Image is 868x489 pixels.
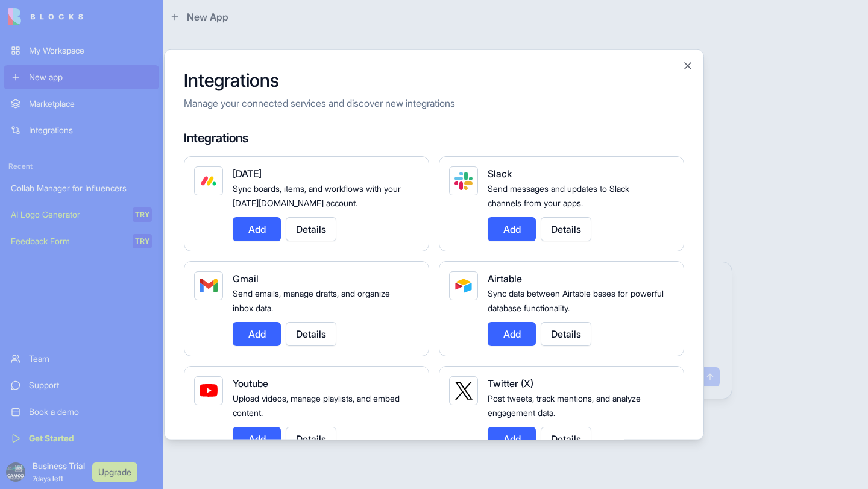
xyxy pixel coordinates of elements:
button: Add [488,426,536,450]
button: Add [233,321,281,345]
button: Details [286,321,336,345]
span: Send emails, manage drafts, and organize inbox data. [233,288,390,312]
button: Details [286,216,336,241]
span: Youtube [233,377,268,389]
span: Post tweets, track mentions, and analyze engagement data. [488,393,641,417]
button: Add [233,426,281,450]
span: Sync data between Airtable bases for powerful database functionality. [488,288,664,312]
span: Airtable [488,272,522,284]
button: Add [488,321,536,345]
span: Upload videos, manage playlists, and embed content. [233,393,400,417]
button: Close [682,59,694,71]
button: Details [541,426,591,450]
span: Slack [488,167,512,179]
button: Add [233,216,281,241]
button: Details [541,321,591,345]
span: Twitter (X) [488,377,533,389]
h4: Integrations [184,129,684,146]
button: Details [286,426,336,450]
p: Manage your connected services and discover new integrations [184,95,684,110]
span: [DATE] [233,167,262,179]
h2: Integrations [184,69,684,90]
span: Sync boards, items, and workflows with your [DATE][DOMAIN_NAME] account. [233,183,401,207]
span: Send messages and updates to Slack channels from your apps. [488,183,629,207]
button: Add [488,216,536,241]
span: Gmail [233,272,259,284]
button: Details [541,216,591,241]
